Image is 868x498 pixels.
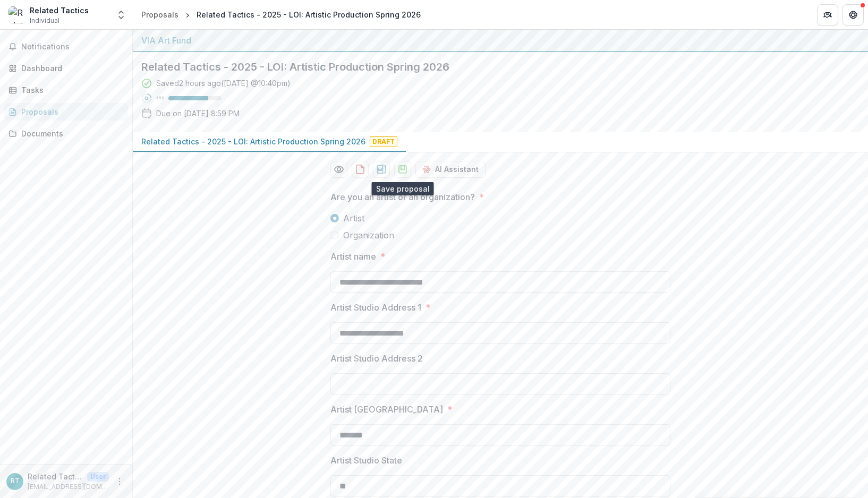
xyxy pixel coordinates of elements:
div: VIA Art Fund [141,34,860,47]
button: Notifications [4,38,128,55]
button: download-proposal [373,161,390,178]
p: Artist Studio Address 1 [330,301,421,314]
button: download-proposal [394,161,411,178]
p: 75 % [156,95,164,102]
div: Proposals [141,9,178,20]
a: Dashboard [4,59,128,77]
span: Organization [343,229,394,242]
div: Related Tactics - 2025 - LOI: Artistic Production Spring 2026 [197,9,421,20]
span: Artist [343,212,364,225]
p: [EMAIL_ADDRESS][DOMAIN_NAME] [28,482,109,492]
button: Preview 7adc75dc-d3f7-4e33-9af6-e9c582789c89-0.pdf [330,161,347,178]
div: Related Tactics [11,478,20,485]
button: More [113,475,126,488]
p: Artist Studio Address 2 [330,352,423,365]
p: User [87,472,109,482]
a: Proposals [137,7,183,22]
p: Are you an artist or an organization? [330,191,475,203]
div: Dashboard [21,63,120,74]
nav: breadcrumb [137,7,425,22]
img: Related Tactics [8,6,25,23]
span: Notifications [21,42,124,51]
span: Individual [30,16,59,25]
span: Draft [370,136,397,147]
a: Proposals [4,103,128,121]
p: Due on [DATE] 8:59 PM [156,108,240,119]
button: AI Assistant [415,161,486,178]
div: Proposals [21,106,120,117]
button: Get Help [843,4,864,25]
h2: Related Tactics - 2025 - LOI: Artistic Production Spring 2026 [141,61,843,73]
p: Related Tactics [28,471,83,482]
div: Saved 2 hours ago ( [DATE] @ 10:40pm ) [156,78,291,89]
p: Artist Studio State [330,454,402,467]
button: download-proposal [352,161,369,178]
a: Tasks [4,81,128,99]
div: Tasks [21,84,120,96]
p: Artist name [330,250,376,263]
div: Documents [21,128,120,139]
button: Open entity switcher [114,4,129,25]
button: Partners [817,4,838,25]
div: Related Tactics [30,5,89,16]
p: Related Tactics - 2025 - LOI: Artistic Production Spring 2026 [141,136,365,147]
p: Artist [GEOGRAPHIC_DATA] [330,403,443,416]
a: Documents [4,125,128,142]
